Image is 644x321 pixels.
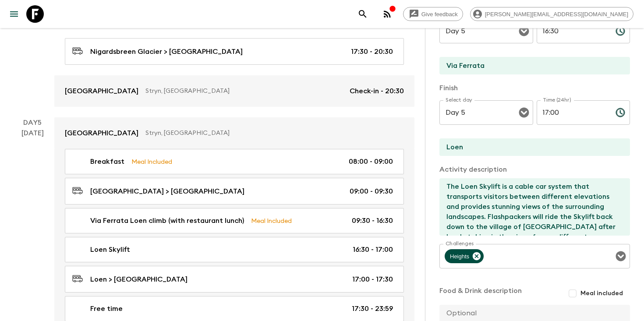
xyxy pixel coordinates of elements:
p: Nigardsbreen Glacier > [GEOGRAPHIC_DATA] [90,46,243,57]
a: [GEOGRAPHIC_DATA] > [GEOGRAPHIC_DATA]09:00 - 09:30 [65,178,404,205]
input: End Location (leave blank if same as Start) [439,138,623,156]
textarea: The Loen Skylift is a cable car system that transports visitors between different elevations and ... [439,178,623,236]
button: menu [5,5,23,23]
p: [GEOGRAPHIC_DATA] [65,128,138,138]
p: 08:00 - 09:00 [349,156,393,167]
p: Loen > [GEOGRAPHIC_DATA] [90,274,188,285]
button: Choose time, selected time is 5:00 PM [612,104,629,121]
p: 17:30 - 23:59 [352,303,393,314]
span: Heights [445,251,474,261]
p: Meal Included [251,216,292,226]
label: Select day [446,96,472,104]
button: Open [518,106,530,119]
button: Choose time, selected time is 4:30 PM [612,22,629,40]
a: Loen > [GEOGRAPHIC_DATA]17:00 - 17:30 [65,266,404,293]
a: Give feedback [403,7,463,21]
p: Activity description [439,164,630,175]
a: BreakfastMeal Included08:00 - 09:00 [65,149,404,174]
p: 09:30 - 16:30 [352,215,393,226]
p: [GEOGRAPHIC_DATA] [65,86,138,96]
div: Heights [445,249,484,263]
p: Check-in - 20:30 [350,86,404,96]
p: Meal Included [131,157,172,166]
p: 09:00 - 09:30 [350,186,393,197]
p: Food & Drink description [439,286,522,301]
a: [GEOGRAPHIC_DATA]Stryn, [GEOGRAPHIC_DATA] [54,117,414,149]
p: Stryn, [GEOGRAPHIC_DATA] [145,129,397,138]
p: Breakfast [90,156,124,167]
p: [GEOGRAPHIC_DATA] > [GEOGRAPHIC_DATA] [90,186,244,197]
p: Via Ferrata Loen climb (with restaurant lunch) [90,215,244,226]
button: search adventures [354,5,372,23]
div: [PERSON_NAME][EMAIL_ADDRESS][DOMAIN_NAME] [470,7,633,21]
p: 17:00 - 17:30 [352,274,393,285]
input: hh:mm [537,19,609,43]
input: hh:mm [537,100,609,125]
label: Challenges [446,240,474,247]
button: Open [615,250,627,262]
span: Give feedback [417,11,463,18]
span: [PERSON_NAME][EMAIL_ADDRESS][DOMAIN_NAME] [480,11,633,18]
p: 16:30 - 17:00 [353,244,393,255]
a: [GEOGRAPHIC_DATA]Stryn, [GEOGRAPHIC_DATA]Check-in - 20:30 [54,75,414,107]
p: Free time [90,303,123,314]
input: Start Location [439,57,623,74]
p: Day 5 [11,117,54,128]
button: Open [518,25,530,37]
p: Finish [439,83,630,93]
p: Stryn, [GEOGRAPHIC_DATA] [145,87,343,95]
a: Via Ferrata Loen climb (with restaurant lunch)Meal Included09:30 - 16:30 [65,208,404,233]
label: Time (24hr) [543,96,571,104]
p: 17:30 - 20:30 [351,46,393,57]
a: Loen Skylift16:30 - 17:00 [65,237,404,262]
a: Nigardsbreen Glacier > [GEOGRAPHIC_DATA]17:30 - 20:30 [65,38,404,65]
p: Loen Skylift [90,244,130,255]
span: Meal included [580,289,623,298]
